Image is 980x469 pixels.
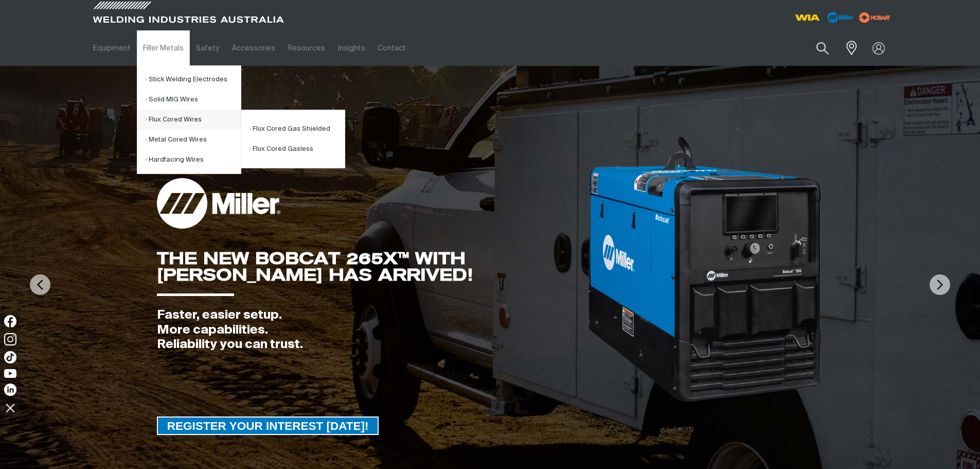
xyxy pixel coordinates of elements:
[190,30,225,66] a: Safety
[805,36,840,60] button: Search products
[145,150,241,170] a: Hardfacing Wires
[30,274,50,295] img: PrevArrow
[157,416,379,435] a: REGISTER YOUR INTEREST TODAY!
[157,250,586,283] div: THE NEW BOBCAT 265X™ WITH [PERSON_NAME] HAS ARRIVED!
[4,351,16,363] img: TikTok
[4,384,16,396] img: LinkedIn
[145,130,241,150] a: Metal Cored Wires
[137,30,190,66] a: Filler Metals
[371,30,412,66] a: Contact
[4,333,16,345] img: Instagram
[281,30,331,66] a: Resources
[249,139,345,159] a: Flux Cored Gasless
[331,30,371,66] a: Insights
[4,369,16,378] img: YouTube
[226,30,281,66] a: Accessories
[792,36,840,60] input: Product name or item number...
[2,399,19,416] img: hide socials
[145,110,241,130] a: Flux Cored Wires
[145,90,241,110] a: Solid MIG Wires
[241,110,345,168] ul: Flux Cored Wires Submenu
[249,119,345,139] a: Flux Cored Gas Shielded
[87,30,692,66] nav: Main
[4,315,16,327] img: Facebook
[137,65,241,174] ul: Filler Metals Submenu
[158,416,378,435] span: REGISTER YOUR INTEREST [DATE]!
[145,70,241,90] a: Stick Welding Electrodes
[87,30,137,66] a: Equipment
[856,10,894,25] img: miller
[930,274,950,295] img: NextArrow
[157,308,586,352] div: Faster, easier setup. More capabilities. Reliability you can trust.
